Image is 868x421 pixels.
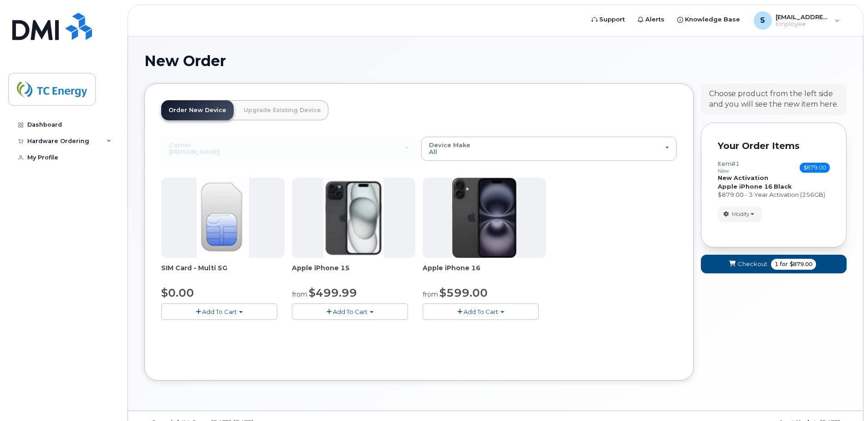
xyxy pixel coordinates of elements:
span: $599.00 [439,286,488,299]
h3: Item [718,160,740,174]
div: SIM Card - Multi 5G [161,263,285,282]
button: Add To Cart [423,303,539,319]
small: from [423,290,438,298]
button: Add To Cart [161,303,277,319]
span: #1 [731,160,740,167]
a: Upgrade Existing Device [236,100,328,120]
img: iphone15.jpg [323,178,384,258]
img: 00D627D4-43E9-49B7-A367-2C99342E128C.jpg [197,178,249,258]
strong: New Activation [718,174,768,181]
p: Your Order Items [718,139,830,153]
span: $879.00 [800,163,830,173]
span: Checkout [738,260,767,268]
span: $879.00 [790,260,812,268]
span: $0.00 [161,286,194,299]
span: for [778,260,790,268]
strong: Apple iPhone 16 [718,183,772,190]
button: Checkout 1 for $879.00 [701,255,847,273]
div: $879.00 - 3 Year Activation (256GB) [718,190,830,199]
small: from [292,290,307,298]
strong: Black [774,183,792,190]
button: Device Make All [421,137,677,160]
span: All [429,148,437,155]
span: Add To Cart [464,308,498,315]
div: Choose product from the left side and you will see the new item here. [709,89,838,110]
img: iphone_16_plus.png [452,178,516,258]
span: $499.99 [309,286,357,299]
span: Modify [732,210,750,218]
a: Order New Device [161,100,234,120]
span: Device Make [429,141,470,149]
span: 1 [775,260,778,268]
small: new [718,168,729,174]
button: Modify [718,206,762,222]
span: Add To Cart [333,308,368,315]
span: Add To Cart [202,308,237,315]
div: Apple iPhone 15 [292,263,415,282]
iframe: Messenger Launcher [828,381,861,414]
button: Add To Cart [292,303,408,319]
div: Apple iPhone 16 [423,263,546,282]
h1: New Order [144,53,847,69]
